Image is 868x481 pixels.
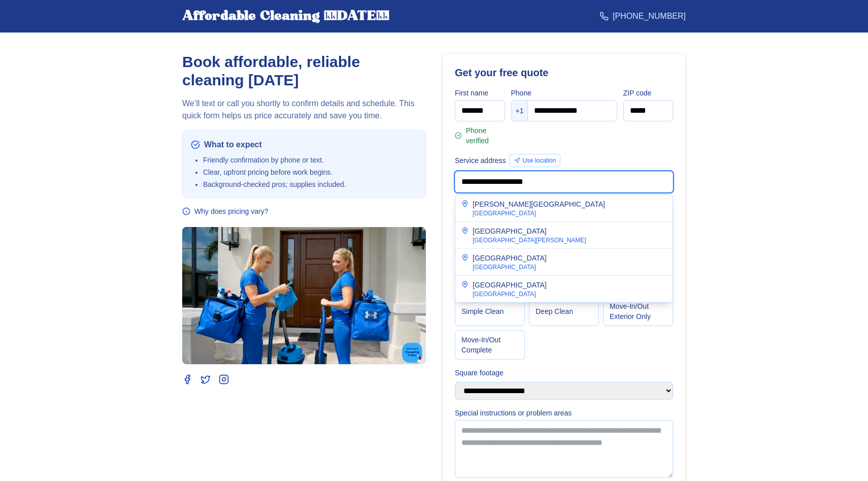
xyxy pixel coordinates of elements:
[455,297,525,326] button: Simple Clean
[182,8,389,24] div: Affordable Cleaning [DATE]
[473,263,547,271] div: [GEOGRAPHIC_DATA]
[510,154,560,167] button: Use location
[455,66,673,80] h2: Get your free quote
[455,276,673,302] button: [GEOGRAPHIC_DATA][GEOGRAPHIC_DATA]
[473,280,547,290] div: [GEOGRAPHIC_DATA]
[455,249,673,276] button: [GEOGRAPHIC_DATA][GEOGRAPHIC_DATA]
[603,297,673,326] button: Move‑In/Out Exterior Only
[511,88,617,98] label: Phone
[203,167,417,177] li: Clear, upfront pricing before work begins.
[204,139,262,151] span: What to expect
[473,290,547,298] div: [GEOGRAPHIC_DATA]
[201,374,211,384] a: Twitter
[529,297,599,326] button: Deep Clean
[623,88,674,98] label: ZIP code
[182,374,192,384] a: Facebook
[599,10,686,22] a: [PHONE_NUMBER]
[455,408,673,418] label: Special instructions or problem areas
[182,53,426,89] h1: Book affordable, reliable cleaning [DATE]
[473,236,586,244] div: [GEOGRAPHIC_DATA][PERSON_NAME]
[473,199,605,209] div: [PERSON_NAME][GEOGRAPHIC_DATA]
[466,125,505,146] span: Phone verified
[455,88,505,98] label: First name
[473,253,547,263] div: [GEOGRAPHIC_DATA]
[455,155,506,166] label: Service address
[455,330,525,360] button: Move‑In/Out Complete
[512,101,528,121] div: +1
[455,368,673,378] label: Square footage
[182,206,269,216] button: Why does pricing vary?
[455,222,673,249] button: [GEOGRAPHIC_DATA][GEOGRAPHIC_DATA][PERSON_NAME]
[219,374,229,384] a: Instagram
[203,155,417,165] li: Friendly confirmation by phone or text.
[182,98,426,122] p: We’ll text or call you shortly to confirm details and schedule. This quick form helps us price ac...
[203,179,417,189] li: Background‑checked pros; supplies included.
[455,195,673,222] button: [PERSON_NAME][GEOGRAPHIC_DATA][GEOGRAPHIC_DATA]
[473,209,605,217] div: [GEOGRAPHIC_DATA]
[473,226,586,236] div: [GEOGRAPHIC_DATA]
